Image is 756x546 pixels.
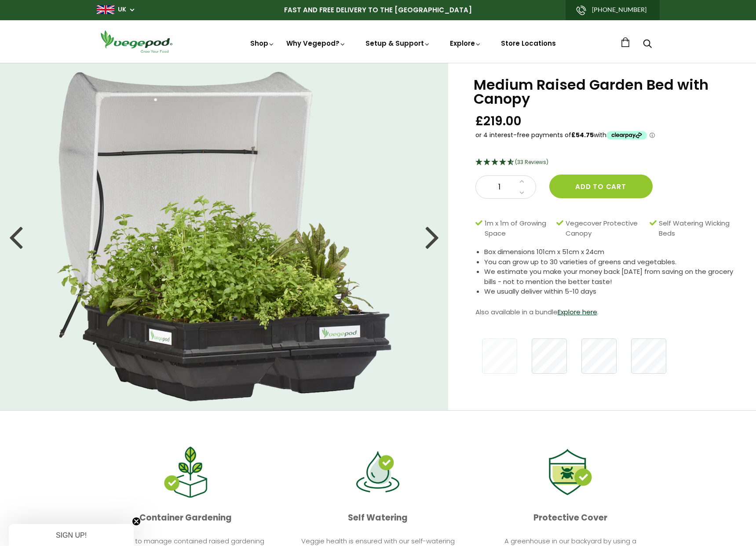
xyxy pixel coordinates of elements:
p: Protective Cover [481,510,659,526]
button: Add to cart [549,175,653,198]
a: Explore [450,39,482,48]
li: Box dimensions 101cm x 51cm x 24cm [484,247,734,257]
div: SIGN UP!Close teaser [9,524,134,546]
span: £219.00 [475,113,522,129]
img: Medium Raised Garden Bed with Canopy [57,72,391,401]
div: 4.67 Stars - 33 Reviews [475,157,734,168]
a: Setup & Support [365,39,431,48]
p: Container Gardening [97,510,275,526]
a: Why Vegepod? [286,39,346,48]
a: Increase quantity by 1 [517,176,527,187]
button: Close teaser [132,517,141,526]
p: Self Watering [289,510,467,526]
h1: Medium Raised Garden Bed with Canopy [474,78,734,106]
a: Search [643,40,652,49]
li: We estimate you make your money back [DATE] from saving on the grocery bills - not to mention the... [484,267,734,287]
p: Also available in a bundle . [475,306,734,319]
a: Decrease quantity by 1 [517,187,527,199]
a: Store Locations [501,39,556,48]
img: gb_large.png [97,5,114,14]
span: SIGN UP! [56,531,87,539]
span: (33 Reviews) [515,158,548,166]
a: Explore here [558,307,597,317]
li: You can grow up to 30 varieties of greens and vegetables. [484,257,734,267]
a: UK [118,5,126,14]
img: Vegepod [97,29,176,54]
span: 1 [485,182,515,193]
a: Shop [250,39,275,48]
span: Vegecover Protective Canopy [566,218,645,238]
li: We usually deliver within 5-10 days [484,287,734,297]
span: Self Watering Wicking Beds [659,218,730,238]
span: 1m x 1m of Growing Space [485,218,552,238]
